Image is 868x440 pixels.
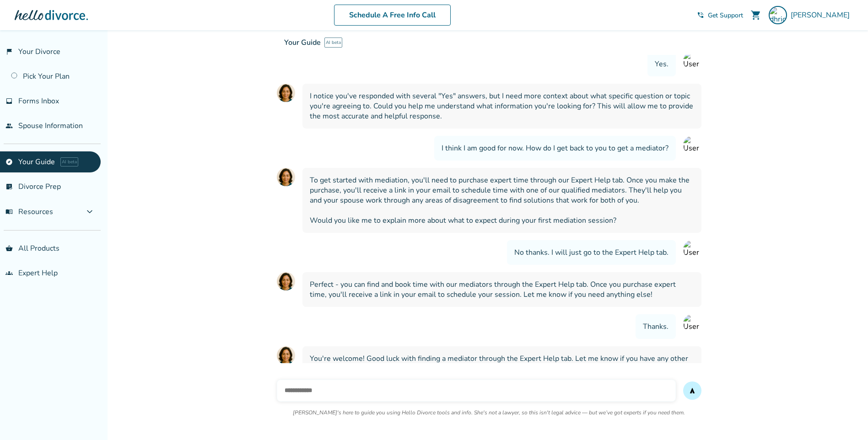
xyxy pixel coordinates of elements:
span: Perfect - you can find and book time with our mediators through the Expert Help tab. Once you pur... [310,279,694,300]
span: expand_more [84,206,95,217]
img: AI Assistant [277,168,295,186]
span: Your Guide [284,38,321,48]
span: menu_book [5,208,13,215]
a: Schedule A Free Info Call [334,5,451,26]
span: [PERSON_NAME] [791,10,853,20]
span: flag_2 [5,48,13,55]
span: No thanks. I will just go to the Expert Help tab. [514,247,669,258]
a: phone_in_talkGet Support [697,11,743,20]
span: inbox [5,97,13,105]
span: Thanks. [643,322,669,332]
button: send [683,381,701,400]
img: AI Assistant [277,272,295,290]
p: [PERSON_NAME]'s here to guide you using Hello Divorce tools and info. She's not a lawyer, so this... [293,409,685,416]
span: AI beta [324,38,342,48]
span: people [5,122,13,129]
span: send [689,387,696,394]
span: I think I am good for now. How do I get back to you to get a mediator? [442,143,669,153]
span: shopping_cart [750,10,761,21]
span: list_alt_check [5,183,13,190]
span: groups [5,269,13,277]
img: User [683,136,701,154]
span: phone_in_talk [697,11,704,19]
iframe: Chat Widget [822,396,868,440]
img: User [683,314,701,333]
span: Resources [5,207,53,217]
span: I notice you've responded with several "Yes" answers, but I need more context about what specific... [310,91,694,121]
span: You're welcome! Good luck with finding a mediator through the Expert Help tab. Let me know if you... [310,354,694,374]
img: User [683,240,701,258]
img: AI Assistant [277,346,295,365]
span: AI beta [60,157,78,166]
span: explore [5,158,13,166]
span: shopping_basket [5,245,13,252]
span: To get started with mediation, you'll need to purchase expert time through our Expert Help tab. O... [310,175,694,225]
img: dhrice@usc.edu [769,6,787,24]
span: Forms Inbox [18,96,59,106]
span: Get Support [708,11,743,20]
